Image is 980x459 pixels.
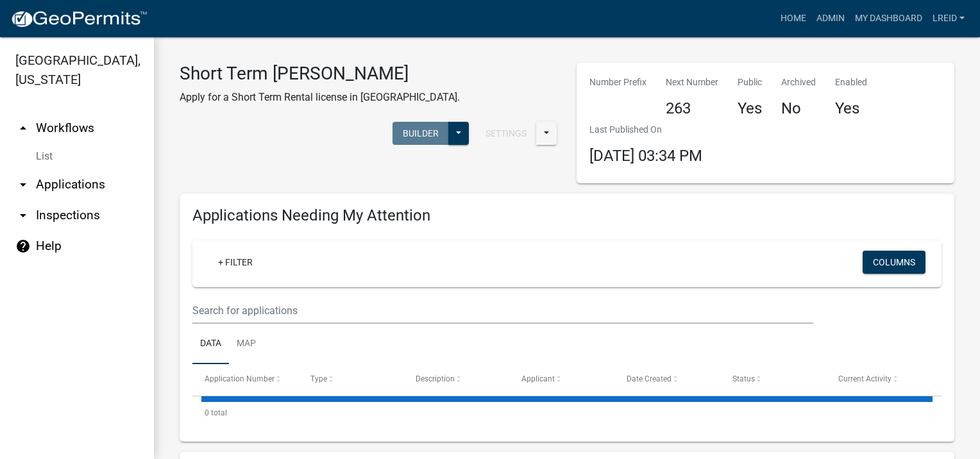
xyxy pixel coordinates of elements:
[521,374,555,383] span: Applicant
[15,177,31,192] i: arrow_drop_down
[838,374,891,383] span: Current Activity
[180,90,460,105] p: Apply for a Short Term Rental license in [GEOGRAPHIC_DATA].
[15,208,31,223] i: arrow_drop_down
[627,374,672,383] span: Date Created
[720,364,826,395] datatable-header-cell: Status
[416,374,455,383] span: Description
[180,63,460,85] h3: Short Term [PERSON_NAME]
[614,364,720,395] datatable-header-cell: Date Created
[192,324,229,365] a: Data
[589,76,646,89] p: Number Prefix
[205,374,275,383] span: Application Number
[863,251,925,274] button: Columns
[811,6,850,31] a: Admin
[589,123,702,137] p: Last Published On
[775,6,811,31] a: Home
[738,99,762,118] h4: Yes
[393,122,449,145] button: Builder
[589,147,702,165] span: [DATE] 03:34 PM
[192,364,298,395] datatable-header-cell: Application Number
[825,364,931,395] datatable-header-cell: Current Activity
[229,324,264,365] a: Map
[927,6,970,31] a: LREID
[509,364,615,395] datatable-header-cell: Applicant
[475,122,537,145] button: Settings
[192,297,813,324] input: Search for applications
[15,121,31,136] i: arrow_drop_up
[310,374,327,383] span: Type
[732,374,755,383] span: Status
[781,76,816,89] p: Archived
[403,364,509,395] datatable-header-cell: Description
[192,397,942,429] div: 0 total
[666,76,718,89] p: Next Number
[298,364,404,395] datatable-header-cell: Type
[738,76,762,89] p: Public
[15,238,31,254] i: help
[850,6,927,31] a: My Dashboard
[192,206,942,225] h4: Applications Needing My Attention
[781,99,816,118] h4: No
[835,99,867,118] h4: Yes
[208,251,263,274] a: + Filter
[835,76,867,89] p: Enabled
[666,99,718,118] h4: 263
